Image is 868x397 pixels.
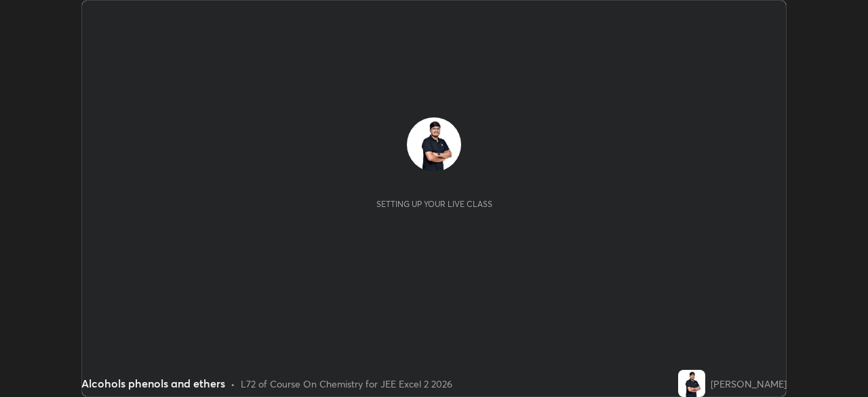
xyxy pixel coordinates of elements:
[81,375,225,392] div: Alcohols phenols and ethers
[376,199,492,209] div: Setting up your live class
[711,377,787,391] div: [PERSON_NAME]
[407,117,461,172] img: 233275cb9adc4a56a51a9adff78a3b51.jpg
[231,377,235,391] div: •
[241,377,452,391] div: L72 of Course On Chemistry for JEE Excel 2 2026
[678,370,705,397] img: 233275cb9adc4a56a51a9adff78a3b51.jpg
